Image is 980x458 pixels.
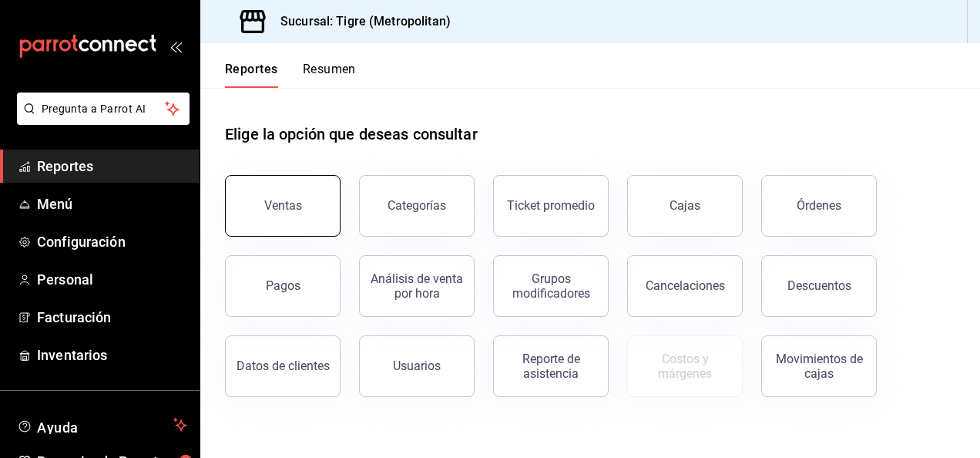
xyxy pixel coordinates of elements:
[503,271,599,301] div: Grupos modificadores
[493,335,609,397] button: Reporte de asistencia
[627,335,743,397] button: Contrata inventarios para ver este reporte
[225,335,341,397] button: Datos de clientes
[237,359,330,373] div: Datos de clientes
[169,40,182,52] button: open_drawer_menu
[388,198,446,213] div: Categorías
[369,271,465,301] div: Análisis de venta por hora
[761,335,877,397] button: Movimientos de cajas
[268,12,451,31] h3: Sucursal: Tigre (Metropolitan)
[627,175,743,237] button: Cajas
[771,352,867,381] div: Movimientos de cajas
[670,198,700,213] div: Cajas
[37,307,187,328] span: Facturación
[303,62,356,88] button: Resumen
[37,156,187,177] span: Reportes
[225,62,356,88] div: navigation tabs
[37,416,167,434] span: Ayuda
[225,123,478,146] h1: Elige la opción que deseas consultar
[359,335,475,397] button: Usuarios
[225,175,341,237] button: Ventas
[761,255,877,317] button: Descuentos
[507,198,595,213] div: Ticket promedio
[359,255,475,317] button: Análisis de venta por hora
[503,352,599,381] div: Reporte de asistencia
[646,278,725,293] div: Cancelaciones
[11,112,190,128] a: Pregunta a Parrot AI
[493,255,609,317] button: Grupos modificadores
[264,198,302,213] div: Ventas
[225,62,278,88] button: Reportes
[761,175,877,237] button: Órdenes
[225,255,341,317] button: Pagos
[17,93,190,125] button: Pregunta a Parrot AI
[37,194,187,214] span: Menú
[37,269,187,290] span: Personal
[627,255,743,317] button: Cancelaciones
[637,352,733,381] div: Costos y márgenes
[359,175,475,237] button: Categorías
[393,359,441,373] div: Usuarios
[787,278,851,293] div: Descuentos
[37,231,187,252] span: Configuración
[37,345,187,365] span: Inventarios
[266,278,300,293] div: Pagos
[797,198,841,213] div: Órdenes
[493,175,609,237] button: Ticket promedio
[42,101,166,117] span: Pregunta a Parrot AI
